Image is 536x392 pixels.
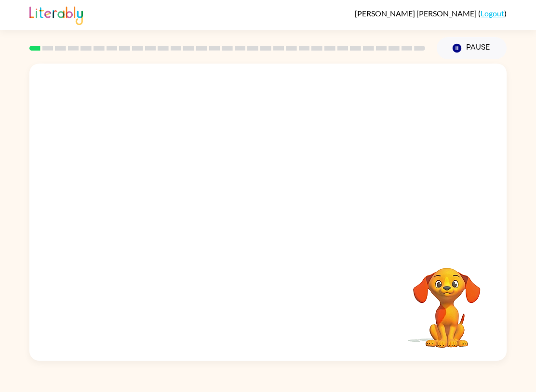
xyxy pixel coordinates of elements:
[437,37,507,59] button: Pause
[29,4,83,25] img: Literably
[481,9,504,18] a: Logout
[399,253,495,349] video: Your browser must support playing .mp4 files to use Literably. Please try using another browser.
[355,9,478,18] span: [PERSON_NAME] [PERSON_NAME]
[355,9,507,18] div: ( )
